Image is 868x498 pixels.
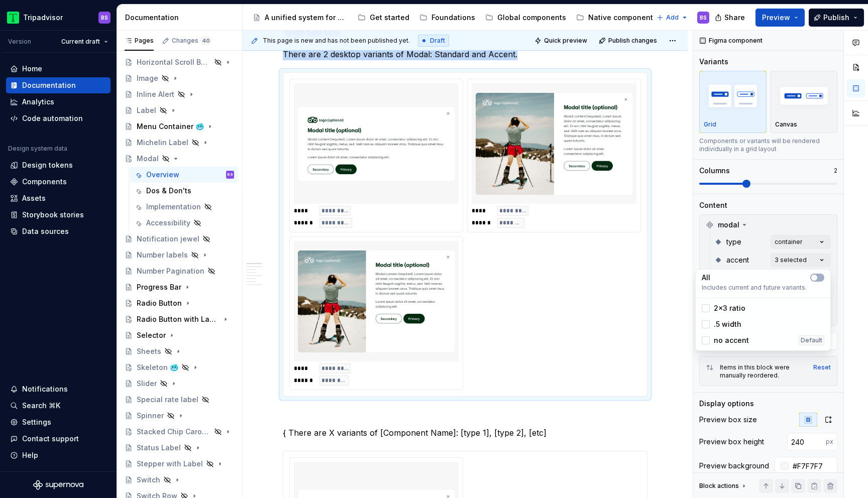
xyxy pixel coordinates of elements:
div: Default [799,335,824,345]
span: .5 width [714,319,741,329]
span: no accent [714,335,749,345]
div: 2x3 ratio [702,303,745,313]
div: .5 width [702,319,741,329]
div: no accent [702,335,749,345]
span: 2x3 ratio [714,303,745,313]
span: Includes current and future variants. [702,284,824,292]
p: All [702,273,710,283]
